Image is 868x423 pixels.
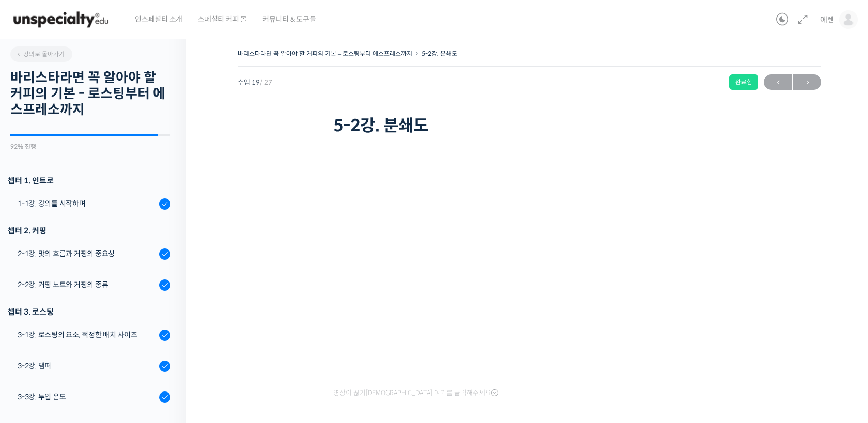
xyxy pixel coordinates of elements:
h1: 5-2강. 분쇄도 [333,116,726,135]
span: 영상이 끊기[DEMOGRAPHIC_DATA] 여기를 클릭해주세요 [333,389,498,397]
h3: 챕터 1. 인트로 [8,174,171,187]
div: 2-2강. 커핑 노트와 커핑의 종류 [18,279,156,290]
a: 강의로 돌아가기 [10,46,72,62]
h2: 바리스타라면 꼭 알아야 할 커피의 기본 - 로스팅부터 에스프레소까지 [10,70,171,118]
div: 완료함 [729,74,758,90]
span: ← [764,75,792,89]
div: 1-1강. 강의를 시작하며 [18,198,156,209]
div: 3-3강. 투입 온도 [18,391,156,402]
div: 챕터 2. 커핑 [8,224,171,238]
a: 다음→ [793,74,822,90]
span: / 27 [260,78,272,87]
a: 5-2강. 분쇄도 [422,50,457,57]
div: 챕터 3. 로스팅 [8,305,171,319]
span: 수업 19 [238,79,272,86]
span: → [793,75,822,89]
a: 바리스타라면 꼭 알아야 할 커피의 기본 – 로스팅부터 에스프레소까지 [238,50,412,57]
a: ←이전 [764,74,792,90]
div: 3-1강. 로스팅의 요소, 적정한 배치 사이즈 [18,329,156,340]
div: 2-1강. 맛의 흐름과 커핑의 중요성 [18,248,156,259]
span: 강의로 돌아가기 [16,50,65,58]
div: 92% 진행 [10,144,171,150]
div: 3-2강. 댐퍼 [18,360,156,371]
span: 에렌 [820,15,834,24]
